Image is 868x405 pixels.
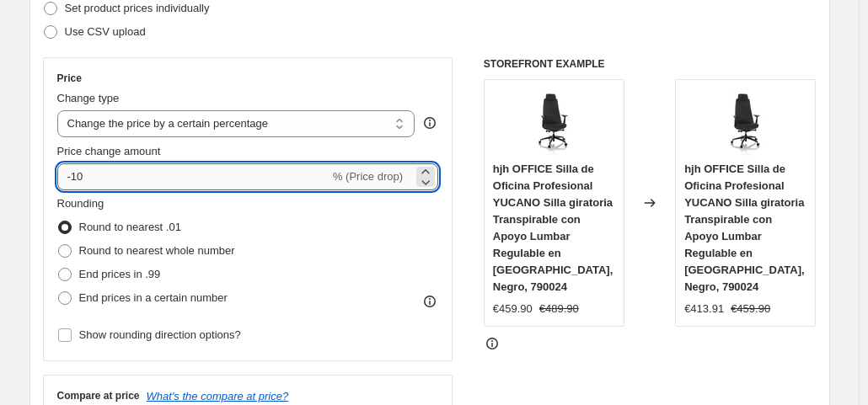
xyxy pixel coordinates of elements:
span: Price change amount [57,145,161,157]
span: Round to nearest whole number [79,244,235,257]
h6: STOREFRONT EXAMPLE [484,57,817,71]
div: €459.90 [493,301,533,317]
span: Use CSV upload [65,25,146,38]
h3: Compare at price [57,389,140,402]
strike: €459.90 [731,301,770,317]
span: Change type [57,92,120,104]
strike: €489.90 [539,301,579,317]
input: -15 [57,163,330,190]
span: End prices in .99 [79,268,161,280]
img: 71dxl9bZJPL_80x.jpg [712,88,780,156]
span: Set product prices individually [65,2,210,14]
span: % (Price drop) [333,170,403,183]
span: hjh OFFICE Silla de Oficina Profesional YUCANO Silla giratoria Transpirable con Apoyo Lumbar Regu... [684,163,805,293]
span: Rounding [57,197,104,210]
button: What's the compare at price? [147,390,289,402]
div: €413.91 [684,301,724,317]
span: Round to nearest .01 [79,221,181,233]
div: help [421,115,438,131]
span: Show rounding direction options? [79,328,241,341]
img: 71dxl9bZJPL_80x.jpg [520,88,587,156]
span: hjh OFFICE Silla de Oficina Profesional YUCANO Silla giratoria Transpirable con Apoyo Lumbar Regu... [493,163,613,293]
h3: Price [57,72,82,85]
span: End prices in a certain number [79,291,228,304]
